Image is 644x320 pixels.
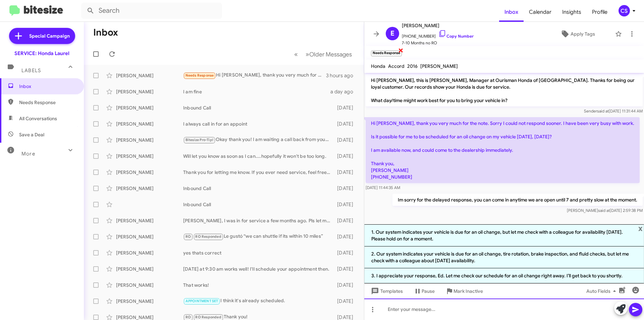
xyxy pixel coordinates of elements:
span: RO [185,315,191,319]
div: yes thats correct [183,249,334,256]
span: More [21,151,35,157]
span: Apply Tags [571,28,595,40]
span: Templates [370,285,403,297]
input: Search [81,3,222,19]
span: Accord [388,63,405,69]
li: 1. Our system indicates your vehicle is due for an oil change, but let me check with a colleague ... [364,224,644,246]
span: Needs Response [185,73,214,78]
button: Apply Tags [543,28,612,40]
div: [DATE] [334,104,359,111]
span: Bitesize Pro-Tip! [185,138,213,142]
div: [DATE] [334,282,359,288]
span: 7-10 Months no RO [402,40,474,46]
div: I am fine [183,88,330,95]
div: 3 hours ago [326,72,359,79]
span: [PERSON_NAME] [DATE] 2:59:38 PM [567,208,643,213]
a: Calendar [524,2,557,22]
span: Older Messages [309,51,352,58]
span: Sender [DATE] 11:31:44 AM [584,108,643,113]
div: [PERSON_NAME] [116,249,183,256]
button: Previous [290,47,302,61]
div: [PERSON_NAME] [116,88,183,95]
span: Mark Inactive [453,285,483,297]
span: 2016 [407,63,418,69]
span: All Conversations [19,115,57,122]
div: Hi [PERSON_NAME], thank you very much for the note. Sorry I could not respond sooner. I have been... [183,72,326,79]
div: Inbound Call [183,185,334,192]
div: [PERSON_NAME] [116,104,183,111]
span: said at [598,208,610,213]
div: I think it's already scheduled. [183,297,334,305]
div: [DATE] at 9:30 am works well! I'll schedule your appointment then. [183,266,334,272]
span: Save a Deal [19,131,44,138]
nav: Page navigation example [290,47,356,61]
div: a day ago [330,88,359,95]
div: [PERSON_NAME] [116,72,183,79]
button: Mark Inactive [440,285,488,297]
span: [PHONE_NUMBER] [402,30,474,40]
span: Pause [422,285,435,297]
span: Needs Response [19,99,76,106]
span: RO Responded [195,315,221,319]
span: Inbox [499,2,524,22]
a: Insights [557,2,587,22]
span: [DATE] 11:44:35 AM [366,185,400,190]
button: Pause [408,285,440,297]
div: [PERSON_NAME] [116,121,183,127]
span: RO [185,234,191,239]
div: [PERSON_NAME] [116,266,183,272]
div: Inbound Call [183,104,334,111]
span: » [306,50,309,58]
div: [PERSON_NAME] [116,137,183,143]
p: Hi [PERSON_NAME], thank you very much for the note. Sorry I could not respond sooner. I have been... [366,117,640,183]
div: [DATE] [334,266,359,272]
span: Special Campaign [29,33,70,39]
div: Thank you for letting me know. If you ever need service, feel free to reach out to us! We're here... [183,169,334,176]
span: [PERSON_NAME] [420,63,458,69]
span: x [638,224,643,232]
span: Labels [21,67,41,74]
div: [DATE] [334,249,359,256]
span: Honda [371,63,385,69]
small: Needs Response [371,50,402,56]
span: [PERSON_NAME] [402,21,474,30]
div: [DATE] [334,121,359,127]
h1: Inbox [93,27,118,38]
div: [PERSON_NAME] [116,153,183,159]
div: Le gustó “we can shuttle if its within 10 miles” [183,233,334,240]
span: « [294,50,298,58]
button: CS [613,5,637,16]
div: Will let you know as soon as I can....hopefully it won't be too long. [183,153,334,159]
div: [DATE] [334,153,359,159]
div: [PERSON_NAME] [116,185,183,192]
div: [DATE] [334,233,359,240]
span: × [398,46,404,54]
div: Inbound Call [183,201,334,208]
span: Inbox [19,83,76,90]
a: Profile [587,2,613,22]
div: CS [619,5,630,16]
div: [DATE] [334,201,359,208]
span: said at [597,108,609,113]
div: [DATE] [334,185,359,192]
span: Auto Fields [586,285,619,297]
span: RO Responded [195,234,221,239]
div: SERVICE: Honda Laurel [14,50,69,57]
button: Auto Fields [581,285,624,297]
a: Special Campaign [9,28,75,44]
button: Next [302,47,356,61]
div: [PERSON_NAME] [116,217,183,224]
p: Im sorry for the delayed response, you can come in anytime we are open until 7 and pretty slow at... [392,194,643,206]
div: [DATE] [334,137,359,143]
div: [PERSON_NAME] [116,169,183,176]
div: [DATE] [334,217,359,224]
button: Templates [364,285,408,297]
li: 3. I appreciate your response, Ed. Let me check our schedule for an oil change right away. I’ll g... [364,268,644,283]
div: [PERSON_NAME], I was in for service a few months ago. Pls let me know what type of service I need... [183,217,334,224]
div: [DATE] [334,298,359,305]
div: [DATE] [334,169,359,176]
div: I always call in for an appoint [183,121,334,127]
